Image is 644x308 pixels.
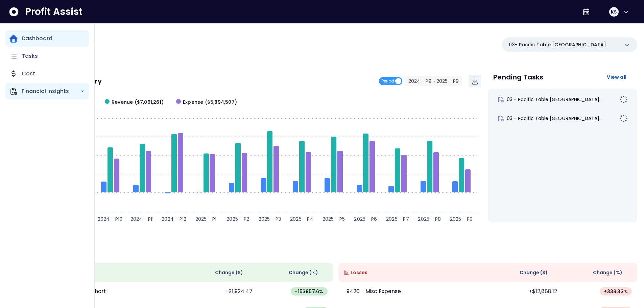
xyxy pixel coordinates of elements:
text: 2024 - P12 [162,216,186,222]
img: Not yet Started [620,114,628,122]
button: View all [601,71,632,83]
text: 2024 - P10 [98,216,123,222]
text: 2025 - P6 [354,216,377,222]
text: 2024 - P11 [130,216,154,222]
span: Losses [351,269,367,276]
text: 2025 - P8 [418,216,441,222]
span: -153957.6 % [295,288,323,295]
span: Profit Assist [25,6,82,18]
text: 2025 - P4 [290,216,313,222]
span: Change (%) [593,269,622,276]
p: Wins & Losses [34,248,637,255]
text: 2025 - P9 [450,216,473,222]
p: Pending Tasks [493,74,543,80]
td: +$1,924.47 [183,282,258,301]
p: Dashboard [22,34,52,43]
span: Expense ($5,894,507) [183,99,237,106]
button: Download [469,75,481,87]
span: Period [382,77,394,85]
span: View all [607,74,626,80]
p: 9420 - Misc Expense [347,287,401,295]
p: 03- Pacific Table [GEOGRAPHIC_DATA](R365) [509,41,620,48]
span: + 338.33 % [604,288,628,295]
text: 2025 - P2 [226,216,249,222]
span: 03 - Pacific Table [GEOGRAPHIC_DATA]... [507,115,602,122]
span: Change ( $ ) [520,269,548,276]
p: Financial Insights [22,87,80,95]
span: Revenue ($7,061,261) [112,99,164,106]
span: Change ( $ ) [215,269,243,276]
p: Cost [22,70,35,78]
button: 2024 - P9 ~ 2025 - P9 [405,76,462,86]
span: KS [611,8,617,15]
td: +$12,888.12 [488,282,563,301]
text: 2025 - P7 [386,216,409,222]
text: 2025 - P3 [259,216,281,222]
span: 03 - Pacific Table [GEOGRAPHIC_DATA]... [507,96,602,103]
p: Tasks [22,52,38,60]
img: Not yet Started [620,95,628,103]
text: 2025 - P1 [195,216,217,222]
text: 2025 - P5 [323,216,345,222]
span: Change (%) [289,269,318,276]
